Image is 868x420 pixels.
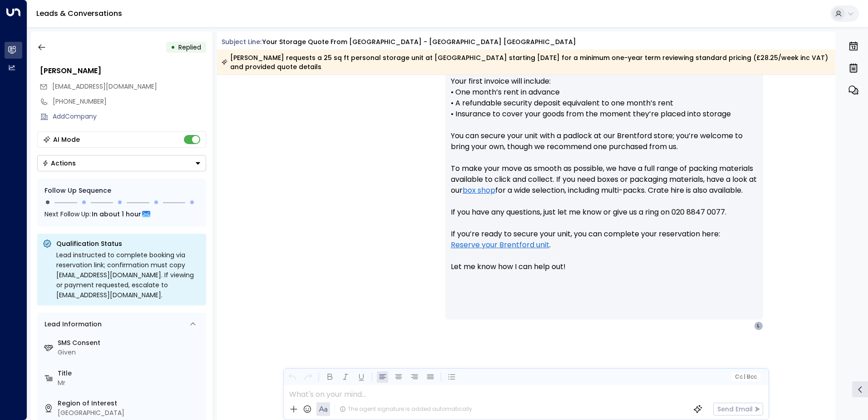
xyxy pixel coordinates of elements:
[58,408,202,418] div: [GEOGRAPHIC_DATA]
[92,209,141,219] span: In about 1 hour
[58,338,202,348] label: SMS Consent
[52,82,157,91] span: leighmatthewman72@gmail.com
[53,135,80,144] div: AI Mode
[36,8,122,19] a: Leads & Conversations
[37,155,206,171] button: Actions
[44,209,199,219] div: Next Follow Up:
[731,373,760,381] button: Cc|Bcc
[56,239,201,248] p: Qualification Status
[52,82,157,91] span: [EMAIL_ADDRESS][DOMAIN_NAME]
[42,159,76,167] div: Actions
[286,371,298,383] button: Undo
[58,369,202,378] label: Title
[744,374,745,380] span: |
[58,399,202,408] label: Region of Interest
[53,112,206,121] div: AddCompany
[53,97,206,106] div: [PHONE_NUMBER]
[451,240,549,250] a: Reserve your Brentford unit
[41,320,102,329] div: Lead Information
[222,37,261,46] span: Subject Line:
[262,37,576,47] div: Your storage quote from [GEOGRAPHIC_DATA] - [GEOGRAPHIC_DATA] [GEOGRAPHIC_DATA]
[222,53,830,71] div: [PERSON_NAME] requests a 25 sq ft personal storage unit at [GEOGRAPHIC_DATA] starting [DATE] for ...
[37,155,206,171] div: Button group with a nested menu
[463,185,495,196] a: box shop
[58,378,202,388] div: Mr
[56,250,201,300] div: Lead instructed to complete booking via reservation link; confirmation must copy [EMAIL_ADDRESS][...
[754,321,763,330] div: L
[340,405,472,413] div: The agent signature is added automatically
[40,65,206,76] div: [PERSON_NAME]
[735,374,756,380] span: Cc Bcc
[302,371,314,383] button: Redo
[171,39,175,55] div: •
[178,43,201,52] span: Replied
[58,348,202,357] div: Given
[44,186,199,195] div: Follow Up Sequence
